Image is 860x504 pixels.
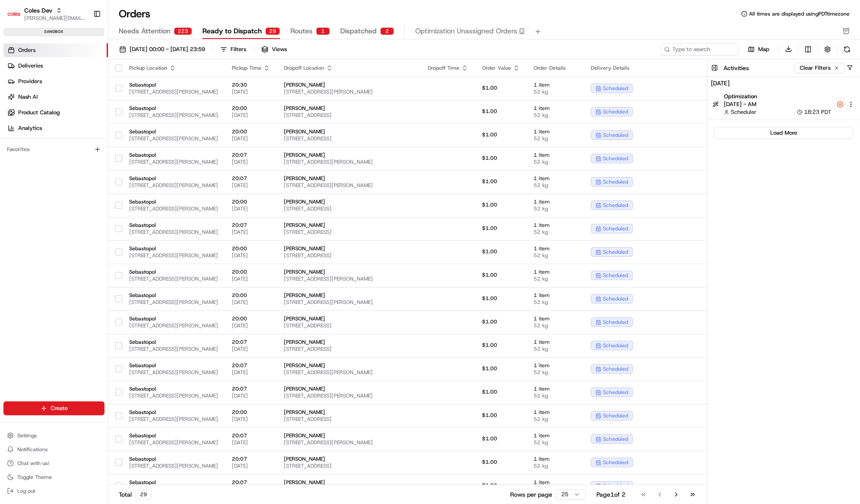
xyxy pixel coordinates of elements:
span: [STREET_ADDRESS][PERSON_NAME] [129,275,218,282]
span: Sebastopol [129,456,218,462]
span: [PERSON_NAME] [284,315,414,322]
div: 1 [316,27,330,35]
button: Refresh [841,43,853,55]
div: Delivery Details [591,65,695,71]
span: [DATE] [232,322,270,329]
span: $1.00 [482,459,497,465]
span: scheduled [603,272,628,279]
span: scheduled [603,108,628,115]
span: Sebastopol [129,479,218,486]
span: scheduled [603,342,628,349]
span: [PERSON_NAME] [284,339,414,346]
span: $1.00 [482,248,497,255]
span: 1 item [534,339,577,346]
span: scheduled [603,202,628,209]
div: 29 [135,490,152,499]
span: [STREET_ADDRESS] [284,346,414,352]
span: 52 kg [534,346,577,352]
span: 20:07 [232,152,270,158]
span: 1 item [534,385,577,392]
div: Pickup Location [129,65,218,71]
div: Page 1 of 2 [596,490,625,499]
span: $1.00 [482,318,497,325]
span: 52 kg [534,229,577,236]
span: [PERSON_NAME] [284,409,414,416]
span: $1.00 [482,178,497,185]
span: [DATE] [232,112,270,119]
span: [STREET_ADDRESS][PERSON_NAME] [129,88,218,95]
div: Favorites [3,142,104,156]
span: 1 item [534,409,577,416]
a: Orders [3,43,108,57]
span: 1 item [534,292,577,299]
input: Type to search [661,43,739,55]
span: $1.00 [482,201,497,208]
span: [STREET_ADDRESS][PERSON_NAME] [284,275,414,282]
span: scheduled [603,482,628,489]
span: [STREET_ADDRESS] [284,135,414,142]
span: [DATE] [232,369,270,376]
span: scheduled [603,155,628,162]
span: 20:00 [232,105,270,112]
span: [DATE] [232,416,270,423]
span: $1.00 [482,412,497,419]
span: $1.00 [482,342,497,349]
span: Views [272,45,287,53]
div: Pickup Time [232,65,270,71]
span: 52 kg [534,158,577,165]
span: 52 kg [534,439,577,446]
span: 1 item [534,479,577,486]
span: 20:07 [232,339,270,346]
span: Needs Attention [119,26,170,36]
span: $1.00 [482,482,497,489]
span: scheduled [603,389,628,396]
span: Create [51,404,68,412]
span: [PERSON_NAME] [284,245,414,252]
button: Create [3,401,104,415]
span: $1.00 [482,108,497,115]
span: 20:00 [232,128,270,135]
span: [STREET_ADDRESS][PERSON_NAME] [129,369,218,376]
span: [DATE] [232,275,270,282]
div: Total [119,490,152,499]
span: [PERSON_NAME] [284,432,414,439]
span: Sebastopol [129,81,218,88]
span: [STREET_ADDRESS] [284,112,414,119]
span: [DATE] - AM [724,100,831,108]
span: [STREET_ADDRESS] [284,462,414,469]
span: Sebastopol [129,315,218,322]
span: [PERSON_NAME] [284,105,414,112]
button: Coles Dev [24,6,52,15]
span: [STREET_ADDRESS][PERSON_NAME] [129,252,218,259]
span: scheduled [603,225,628,232]
span: [STREET_ADDRESS][PERSON_NAME] [129,416,218,423]
button: Notifications [3,443,104,456]
span: [DATE] [232,182,270,189]
span: [DATE] [232,229,270,236]
span: Sebastopol [129,222,218,229]
span: Sebastopol [129,128,218,135]
span: [PERSON_NAME] [284,385,414,392]
span: [PERSON_NAME] [284,175,414,182]
span: 18:23 PDT [804,108,831,116]
span: scheduled [603,412,628,419]
span: 20:00 [232,409,270,416]
span: 52 kg [534,416,577,423]
span: 1 item [534,245,577,252]
span: [DATE] [232,439,270,446]
span: [STREET_ADDRESS] [284,252,414,259]
span: Nash AI [18,93,38,101]
a: Providers [3,74,108,88]
span: [STREET_ADDRESS][PERSON_NAME] [129,112,218,119]
span: Sebastopol [129,268,218,275]
span: 1 item [534,456,577,462]
span: [STREET_ADDRESS][PERSON_NAME] [129,229,218,236]
span: [STREET_ADDRESS][PERSON_NAME] [129,205,218,212]
span: [STREET_ADDRESS][PERSON_NAME] [284,392,414,399]
span: [PERSON_NAME] [284,362,414,369]
div: Dropoff Time [428,65,468,71]
span: [PERSON_NAME] [284,198,414,205]
span: Sebastopol [129,362,218,369]
span: $1.00 [482,435,497,442]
